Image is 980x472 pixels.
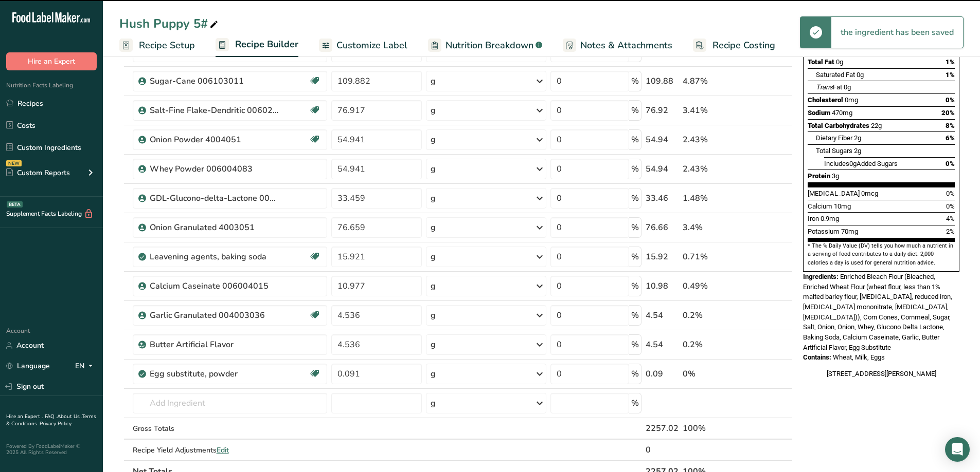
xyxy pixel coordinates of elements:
[6,167,70,178] div: Custom Reports
[6,357,50,375] a: Language
[816,83,833,91] i: Trans
[646,163,679,175] div: 54.94
[683,309,744,322] div: 0.2%
[646,338,679,351] div: 4.54
[816,71,855,79] span: Saturated Fat
[336,39,407,52] span: Customize Label
[946,160,955,167] span: 0%
[808,202,832,210] span: Calcium
[946,190,955,197] span: 0%
[946,58,955,66] span: 1%
[431,280,436,292] div: g
[446,39,533,52] span: Nutrition Breakdown
[646,422,679,435] div: 2257.02
[431,251,436,263] div: g
[431,192,436,204] div: g
[150,368,278,380] div: Egg substitute, powder
[803,273,839,280] span: Ingredients:
[431,338,436,351] div: g
[431,221,436,234] div: g
[841,228,858,235] span: 70mg
[683,422,744,435] div: 100%
[235,37,298,51] span: Recipe Builder
[946,96,955,104] span: 0%
[119,14,220,33] div: Hush Puppy 5#
[871,122,882,129] span: 22g
[646,280,679,292] div: 10.98
[431,309,436,322] div: g
[824,160,898,167] span: Includes Added Sugars
[803,273,952,351] span: Enriched Bleach Flour (Bleached, Enriched Wheat Flour (wheat flour, less than 1% malted barley fl...
[646,192,679,204] div: 33.46
[150,309,278,322] div: Garlic Granulated 004003036
[216,33,298,58] a: Recipe Builder
[6,413,96,427] a: Terms & Conditions .
[150,134,278,146] div: Onion Powder 4004051
[849,160,857,167] span: 0g
[646,75,679,87] div: 109.88
[803,353,831,361] span: Contains:
[133,423,327,434] div: Gross Totals
[646,134,679,146] div: 54.94
[319,34,407,57] a: Customize Label
[683,163,744,175] div: 2.43%
[119,34,195,57] a: Recipe Setup
[683,368,744,380] div: 0%
[45,413,57,420] a: FAQ .
[946,122,955,129] span: 8%
[139,39,195,52] span: Recipe Setup
[57,413,82,420] a: About Us .
[836,58,843,66] span: 0g
[646,309,679,322] div: 4.54
[683,338,744,351] div: 0.2%
[683,75,744,87] div: 4.87%
[712,39,775,52] span: Recipe Costing
[808,109,830,117] span: Sodium
[693,34,775,57] a: Recipe Costing
[816,147,852,155] span: Total Sugars
[945,437,970,462] div: Open Intercom Messenger
[431,104,436,117] div: g
[808,242,955,267] section: * The % Daily Value (DV) tells you how much a nutrient in a serving of food contributes to a dail...
[683,280,744,292] div: 0.49%
[683,192,744,204] div: 1.48%
[845,96,858,104] span: 0mg
[431,75,436,87] div: g
[844,83,851,91] span: 0g
[946,202,955,210] span: 0%
[808,122,869,129] span: Total Carbohydrates
[217,445,229,455] span: Edit
[431,163,436,175] div: g
[646,251,679,263] div: 15.92
[150,163,278,175] div: Whey Powder 006004083
[946,215,955,222] span: 4%
[431,134,436,146] div: g
[150,280,278,292] div: Calcium Caseinate 006004015
[808,228,840,235] span: Potassium
[646,444,679,456] div: 0
[40,420,72,427] a: Privacy Policy
[946,228,955,235] span: 2%
[133,445,327,456] div: Recipe Yield Adjustments
[150,221,278,234] div: Onion Granulated 4003051
[683,221,744,234] div: 3.4%
[816,83,842,91] span: Fat
[808,96,843,104] span: Cholesterol
[6,443,97,456] div: Powered By FoodLabelMaker © 2025 All Rights Reserved
[150,338,278,351] div: Butter Artificial Flavor
[150,104,278,117] div: Salt-Fine Flake-Dendritic 006024064
[646,104,679,117] div: 76.92
[821,215,839,222] span: 0.9mg
[808,190,860,197] span: [MEDICAL_DATA]
[808,58,834,66] span: Total Fat
[563,34,672,57] a: Notes & Attachments
[75,360,97,372] div: EN
[946,71,955,79] span: 1%
[6,413,43,420] a: Hire an Expert .
[150,75,278,87] div: Sugar-Cane 006103011
[6,52,97,70] button: Hire an Expert
[580,39,672,52] span: Notes & Attachments
[150,251,278,263] div: Leavening agents, baking soda
[808,172,830,180] span: Protein
[683,251,744,263] div: 0.71%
